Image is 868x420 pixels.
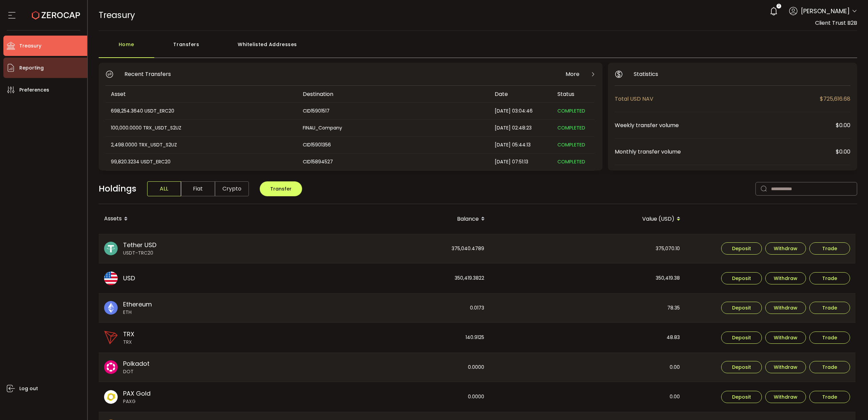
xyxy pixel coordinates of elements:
button: Trade [809,391,850,403]
div: [DATE] 05:44:13 [489,141,552,149]
span: Treasury [19,41,41,51]
div: CID15894527 [297,158,489,166]
span: TRX [123,339,134,346]
div: [DATE] 02:48:23 [489,124,552,132]
div: 0.0000 [295,382,490,412]
div: CID15901517 [297,107,489,115]
div: 78.35 [490,294,685,323]
div: CID15901356 [297,141,489,149]
span: $0.00 [836,147,850,156]
div: Value (USD) [490,213,686,225]
div: FINAU_Company [297,124,489,132]
div: [DATE] 07:51:13 [489,158,552,166]
span: Deposit [732,305,751,310]
button: Trade [809,272,850,284]
img: usd_portfolio.svg [104,272,118,285]
button: Withdraw [765,391,806,403]
span: PAXG [123,398,151,405]
button: Deposit [721,332,762,344]
span: Holdings [99,182,136,195]
span: COMPLETED [557,141,585,148]
span: COMPLETED [557,107,585,114]
button: Deposit [721,242,762,255]
span: COMPLETED [557,124,585,131]
button: Withdraw [765,302,806,314]
span: TRX [123,329,134,339]
div: 0.0173 [295,294,490,323]
span: Trade [822,246,837,251]
span: $0.00 [836,121,850,129]
div: 48.83 [490,323,685,353]
button: Withdraw [765,332,806,344]
span: Fiat [181,181,215,196]
span: Transfer [270,185,292,192]
div: 375,070.10 [490,234,685,263]
div: Balance [295,213,490,225]
div: Transfers [154,38,219,58]
img: usdt_portfolio.svg [104,242,118,255]
span: Ethereum [123,300,152,309]
div: 0.00 [490,353,685,382]
span: Deposit [732,276,751,281]
span: COMPLETED [557,158,585,165]
span: Preferences [19,85,49,95]
span: Polkadot [123,359,150,368]
button: Withdraw [765,272,806,284]
span: 2 [778,4,780,8]
img: trx_portfolio.png [104,331,118,344]
div: Home [99,38,154,58]
span: More [566,70,579,78]
span: Deposit [732,395,751,399]
span: Crypto [215,181,249,196]
div: Asset [105,90,297,98]
button: Deposit [721,302,762,314]
span: Trade [822,276,837,281]
div: 100,000.0000 TRX_USDT_S2UZ [105,124,297,132]
span: Reporting [19,63,44,73]
div: 350,419.3822 [295,263,490,293]
span: Withdraw [774,246,797,251]
button: Trade [809,361,850,373]
button: Trade [809,302,850,314]
span: Tether USD [123,240,156,249]
div: Date [489,90,552,98]
div: 0.0000 [295,353,490,382]
span: Client Trust B2B [815,19,857,27]
span: Log out [19,384,38,394]
img: paxg_portfolio.svg [104,390,118,404]
div: Whitelisted Addresses [219,38,316,58]
button: Withdraw [765,242,806,255]
iframe: Chat Widget [834,387,868,420]
span: Withdraw [774,276,797,281]
span: Treasury [99,9,135,21]
span: Withdraw [774,365,797,369]
span: Recent Transfers [124,70,171,78]
span: Trade [822,335,837,340]
span: Withdraw [774,305,797,310]
span: ETH [123,309,152,316]
button: Trade [809,242,850,255]
span: USDT-TRC20 [123,249,156,257]
span: Monthly transfer volume [615,147,836,156]
button: Deposit [721,361,762,373]
span: $725,616.68 [820,95,850,103]
span: Deposit [732,365,751,369]
span: Deposit [732,246,751,251]
span: Withdraw [774,395,797,399]
span: Withdraw [774,335,797,340]
img: dot_portfolio.svg [104,360,118,374]
button: Transfer [260,181,302,196]
div: 140.9125 [295,323,490,353]
span: Total USD NAV [615,95,820,103]
div: 99,820.3234 USDT_ERC20 [105,158,297,166]
div: 2,498.0000 TRX_USDT_S2UZ [105,141,297,149]
span: PAX Gold [123,389,151,398]
span: Deposit [732,335,751,340]
div: [DATE] 03:04:46 [489,107,552,115]
span: Weekly transfer volume [615,121,836,129]
span: DOT [123,368,150,375]
div: Destination [297,90,489,98]
div: 375,040.4789 [295,234,490,263]
span: ALL [147,181,181,196]
img: eth_portfolio.svg [104,301,118,315]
